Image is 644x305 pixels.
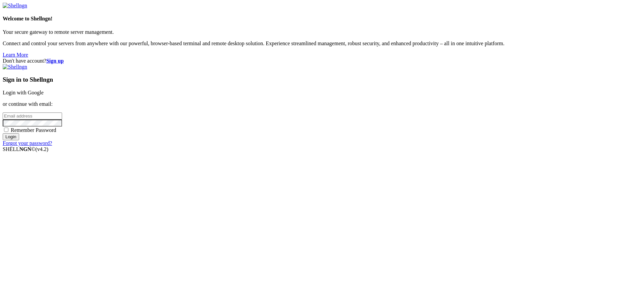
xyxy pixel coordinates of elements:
div: Don't have account? [3,58,641,64]
span: Remember Password [11,127,56,133]
span: SHELL © [3,146,48,152]
h3: Sign in to Shellngn [3,76,641,83]
a: Forgot your password? [3,140,52,146]
p: or continue with email: [3,101,641,107]
span: 4.2.0 [36,146,49,152]
p: Connect and control your servers from anywhere with our powerful, browser-based terminal and remo... [3,41,641,47]
a: Learn More [3,52,28,58]
input: Remember Password [4,128,8,132]
a: Login with Google [3,90,44,95]
p: Your secure gateway to remote server management. [3,29,641,35]
a: Sign up [46,58,64,64]
img: Shellngn [3,3,27,9]
input: Email address [3,112,62,120]
input: Login [3,133,19,140]
img: Shellngn [3,64,27,70]
h4: Welcome to Shellngn! [3,16,641,22]
b: NGN [19,146,32,152]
